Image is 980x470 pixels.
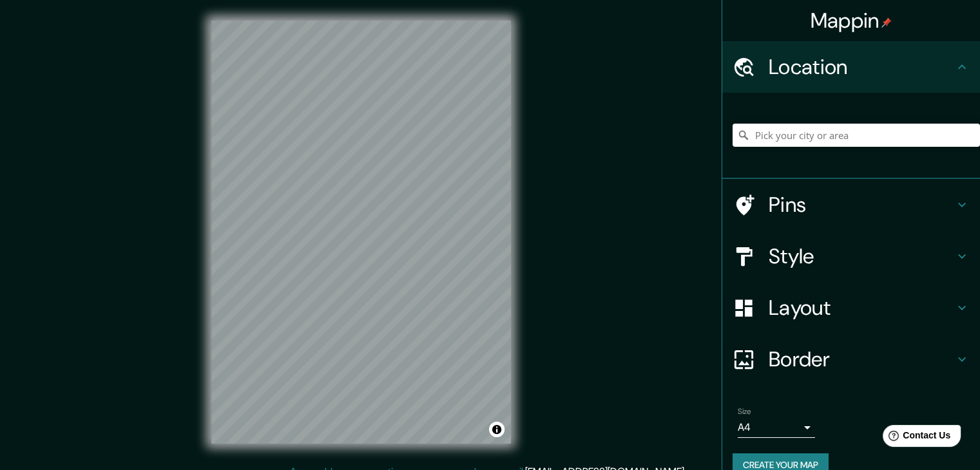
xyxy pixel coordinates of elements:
canvas: Map [211,21,511,444]
div: Layout [722,282,980,334]
button: Toggle attribution [489,422,504,437]
div: A4 [738,417,815,438]
label: Size [738,406,751,417]
h4: Border [769,346,954,372]
div: Border [722,334,980,385]
h4: Layout [769,295,954,321]
iframe: Help widget launcher [865,420,966,456]
div: Location [722,41,980,93]
div: Pins [722,179,980,230]
h4: Pins [769,192,954,218]
input: Pick your city or area [733,124,980,147]
h4: Mappin [811,8,892,33]
h4: Location [769,54,954,80]
img: pin-icon.png [881,17,892,28]
div: Style [722,230,980,282]
h4: Style [769,243,954,269]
